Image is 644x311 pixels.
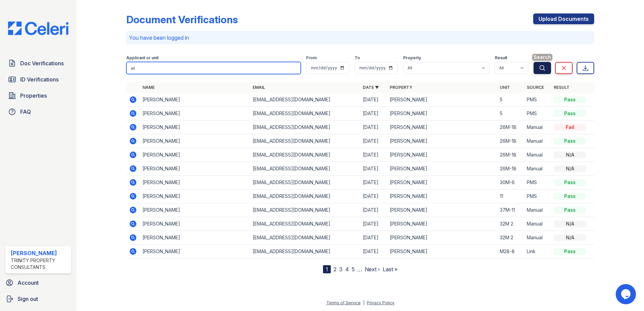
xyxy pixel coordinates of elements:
[534,62,551,74] button: Search
[3,276,74,289] a: Account
[250,107,360,120] td: [EMAIL_ADDRESS][DOMAIN_NAME]
[360,217,387,231] td: [DATE]
[497,93,524,107] td: 5
[387,134,497,148] td: [PERSON_NAME]
[250,189,360,203] td: [EMAIL_ADDRESS][DOMAIN_NAME]
[5,57,71,70] a: Doc Verifications
[250,245,360,258] td: [EMAIL_ADDRESS][DOMAIN_NAME]
[387,162,497,176] td: [PERSON_NAME]
[497,231,524,245] td: 32M 2
[11,257,68,271] div: Trinity Property Consultants
[355,55,360,61] label: To
[497,217,524,231] td: 32M 2
[140,93,250,107] td: [PERSON_NAME]
[250,134,360,148] td: [EMAIL_ADDRESS][DOMAIN_NAME]
[357,265,362,273] span: …
[554,85,570,90] a: Result
[5,73,71,86] a: ID Verifications
[250,120,360,134] td: [EMAIL_ADDRESS][DOMAIN_NAME]
[524,120,551,134] td: Manual
[524,107,551,120] td: PMS
[387,231,497,245] td: [PERSON_NAME]
[129,34,591,42] p: You have been logged in
[497,148,524,162] td: 26M-18
[554,96,586,103] div: Pass
[387,107,497,120] td: [PERSON_NAME]
[524,93,551,107] td: PMS
[360,148,387,162] td: [DATE]
[524,148,551,162] td: Manual
[360,231,387,245] td: [DATE]
[363,85,379,90] a: Date ▼
[352,266,355,273] a: 5
[140,176,250,189] td: [PERSON_NAME]
[383,266,397,273] a: Last »
[18,295,38,303] span: Sign out
[360,203,387,217] td: [DATE]
[390,85,412,90] a: Property
[497,134,524,148] td: 26M-18
[554,165,586,172] div: N/A
[326,300,361,305] a: Terms of Service
[497,203,524,217] td: 37M-11
[554,193,586,200] div: Pass
[554,124,586,131] div: Fail
[250,231,360,245] td: [EMAIL_ADDRESS][DOMAIN_NAME]
[387,217,497,231] td: [PERSON_NAME]
[360,93,387,107] td: [DATE]
[387,93,497,107] td: [PERSON_NAME]
[524,134,551,148] td: Manual
[339,266,343,273] a: 3
[250,162,360,176] td: [EMAIL_ADDRESS][DOMAIN_NAME]
[360,176,387,189] td: [DATE]
[500,85,510,90] a: Unit
[367,300,394,305] a: Privacy Policy
[345,266,349,273] a: 4
[497,120,524,134] td: 26M-18
[524,217,551,231] td: Manual
[387,189,497,203] td: [PERSON_NAME]
[554,110,586,117] div: Pass
[250,148,360,162] td: [EMAIL_ADDRESS][DOMAIN_NAME]
[554,234,586,241] div: N/A
[497,162,524,176] td: 26M-18
[360,134,387,148] td: [DATE]
[5,89,71,102] a: Properties
[5,105,71,118] a: FAQ
[126,55,159,61] label: Applicant or unit
[11,249,68,257] div: [PERSON_NAME]
[250,93,360,107] td: [EMAIL_ADDRESS][DOMAIN_NAME]
[403,55,421,61] label: Property
[387,245,497,258] td: [PERSON_NAME]
[360,189,387,203] td: [DATE]
[3,292,74,306] a: Sign out
[140,120,250,134] td: [PERSON_NAME]
[527,85,544,90] a: Source
[387,176,497,189] td: [PERSON_NAME]
[524,245,551,258] td: Link
[140,107,250,120] td: [PERSON_NAME]
[524,231,551,245] td: Manual
[533,13,594,24] a: Upload Documents
[365,266,380,273] a: Next ›
[524,162,551,176] td: Manual
[140,231,250,245] td: [PERSON_NAME]
[20,59,64,67] span: Doc Verifications
[554,151,586,158] div: N/A
[554,207,586,213] div: Pass
[495,55,507,61] label: Result
[387,203,497,217] td: [PERSON_NAME]
[140,189,250,203] td: [PERSON_NAME]
[360,162,387,176] td: [DATE]
[616,284,637,304] iframe: chat widget
[554,179,586,186] div: Pass
[524,189,551,203] td: PMS
[20,92,47,100] span: Properties
[126,13,238,26] div: Document Verifications
[497,107,524,120] td: 5
[554,220,586,227] div: N/A
[554,248,586,255] div: Pass
[360,245,387,258] td: [DATE]
[18,279,39,287] span: Account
